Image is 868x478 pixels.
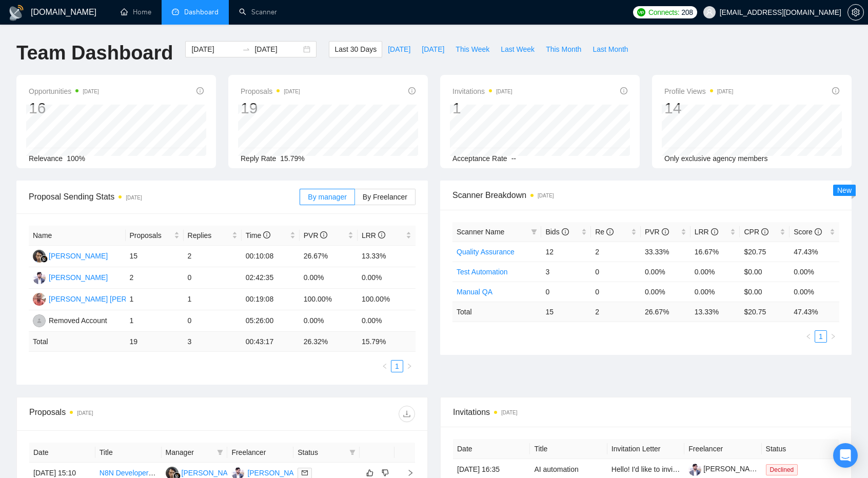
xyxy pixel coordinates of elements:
[766,465,802,473] a: Declined
[391,361,403,372] a: 1
[620,87,627,94] span: info-circle
[29,154,63,163] span: Relevance
[41,255,48,263] img: gigradar-bm.png
[33,273,108,281] a: SV[PERSON_NAME]
[762,439,839,459] th: Status
[358,332,416,352] td: 15.79 %
[607,439,684,459] th: Invitation Letter
[184,332,242,352] td: 3
[358,310,416,332] td: 0.00%
[827,330,839,343] button: right
[706,9,713,16] span: user
[541,302,591,322] td: 15
[126,289,184,310] td: 1
[403,360,416,372] li: Next Page
[33,251,108,260] a: II[PERSON_NAME]
[184,8,219,16] span: Dashboard
[534,465,578,473] a: AI automation
[790,282,839,302] td: 0.00%
[83,89,98,94] time: [DATE]
[231,468,306,476] a: SV[PERSON_NAME]
[399,410,415,418] span: download
[300,332,358,352] td: 26.32 %
[457,268,508,276] a: Test Automation
[246,231,270,240] span: Time
[815,331,826,342] a: 1
[130,230,172,241] span: Proposals
[300,289,358,310] td: 100.00%
[33,294,169,303] a: SK[PERSON_NAME] [PERSON_NAME]
[847,8,864,16] a: setting
[805,333,812,340] span: left
[452,154,507,163] span: Acceptance Rate
[711,228,718,235] span: info-circle
[648,7,679,18] span: Connects:
[717,89,733,94] time: [DATE]
[837,186,852,194] span: New
[29,406,222,422] div: Proposals
[320,231,327,238] span: info-circle
[456,44,489,55] span: This Week
[591,282,641,302] td: 0
[495,41,540,57] button: Last Week
[511,154,516,163] span: --
[184,267,242,289] td: 0
[664,154,768,163] span: Only exclusive agency members
[541,242,591,262] td: 12
[408,87,416,94] span: info-circle
[399,406,415,422] button: download
[761,228,768,235] span: info-circle
[308,193,346,201] span: By manager
[691,302,740,322] td: 13.33 %
[349,449,356,455] span: filter
[399,469,414,476] span: right
[358,289,416,310] td: 100.00%
[740,302,790,322] td: $ 20.75
[126,246,184,267] td: 15
[302,470,308,476] span: mail
[184,310,242,332] td: 0
[453,439,530,459] th: Date
[242,332,300,352] td: 00:43:17
[29,332,126,352] td: Total
[254,44,301,55] input: End date
[284,89,300,94] time: [DATE]
[300,310,358,332] td: 0.00%
[606,228,614,235] span: info-circle
[241,98,300,118] div: 19
[645,228,669,236] span: PVR
[166,447,213,458] span: Manager
[382,469,389,477] span: dislike
[457,288,492,296] a: Manual QA
[664,98,733,118] div: 14
[815,330,827,343] li: 1
[29,190,300,203] span: Proposal Sending Stats
[691,242,740,262] td: 16.67%
[29,85,99,97] span: Opportunities
[545,228,568,236] span: Bids
[126,195,142,201] time: [DATE]
[688,463,701,476] img: c1fPb85ml5CQJ8rQsVP2R-NcvfPDCbXBIbYMB9_ebDzPXZ2z_Z2n6E6nuLul61nMCK
[263,231,270,238] span: info-circle
[241,154,276,163] span: Reply Rate
[300,267,358,289] td: 0.00%
[637,8,645,16] img: upwork-logo.png
[49,272,108,283] div: [PERSON_NAME]
[540,41,587,57] button: This Month
[33,271,46,284] img: SV
[382,41,416,57] button: [DATE]
[403,360,416,372] button: right
[241,85,300,97] span: Proposals
[457,228,504,236] span: Scanner Name
[664,85,733,97] span: Profile Views
[691,282,740,302] td: 0.00%
[790,262,839,282] td: 0.00%
[802,330,815,343] li: Previous Page
[452,85,512,97] span: Invitations
[242,45,250,53] span: to
[184,289,242,310] td: 1
[529,224,539,240] span: filter
[33,293,46,306] img: SK
[641,302,691,322] td: 26.67 %
[126,332,184,352] td: 19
